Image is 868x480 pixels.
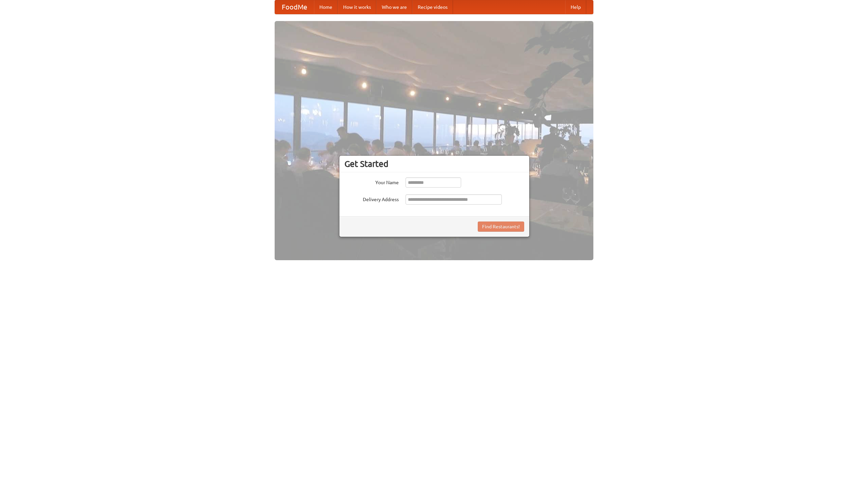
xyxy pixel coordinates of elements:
a: Who we are [376,0,412,14]
a: How it works [338,0,376,14]
a: FoodMe [275,0,314,14]
h3: Get Started [344,159,524,169]
a: Home [314,0,338,14]
a: Help [565,0,586,14]
label: Your Name [344,177,399,186]
label: Delivery Address [344,194,399,203]
button: Find Restaurants! [478,222,524,232]
a: Recipe videos [412,0,453,14]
